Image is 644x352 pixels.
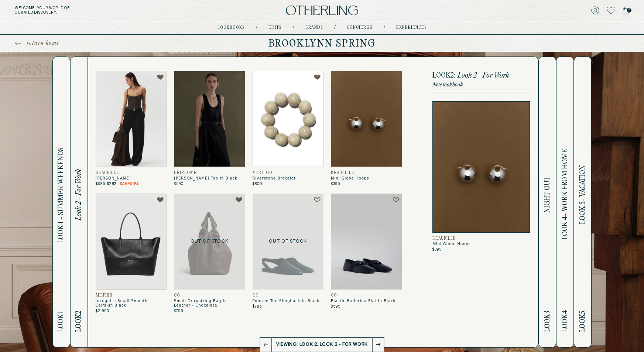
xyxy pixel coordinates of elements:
[174,309,183,313] span: $795
[432,247,442,252] span: $395
[331,176,402,181] span: Mini Globe Hoops
[75,169,83,221] span: Look 2 - For Work
[96,293,113,298] span: Metier
[579,311,587,332] span: Look 5
[331,182,340,186] span: $395
[556,57,574,348] button: Look4Look 4- Work from home
[15,6,199,15] h5: Welcome . Your world of curated discovery.
[253,293,259,298] span: CO
[96,194,167,290] img: Incognito Small Smooth Calfskin Black
[96,176,167,181] span: [PERSON_NAME]
[543,177,552,213] span: Night Out
[331,71,402,167] img: Mini Globe Hoops
[293,25,294,31] div: /
[174,194,245,290] p: Out of Stock
[217,26,245,30] a: lookbooks
[432,101,530,233] img: Mini Globe Hoops
[432,236,456,241] span: Beaufille
[253,171,273,175] span: Vertigo
[331,299,402,303] span: Elastic Ballerina Flat In Black
[574,57,592,348] button: Look5Look 5- Vacation
[15,40,59,47] a: return home
[253,194,324,290] a: Pointed Toe Slingback in BlackOut of Stock
[286,6,358,16] img: logo
[561,149,569,240] span: Look 4- Work from home
[174,299,245,308] span: Small Drawstring Bag In Leather - Chocalate
[174,194,245,290] a: Small Drawstring Bag in Leather - ChocalateOut of Stock
[543,311,552,332] span: Look 3
[174,171,197,175] span: Heirlome
[331,293,337,298] span: CO
[396,26,427,30] a: experiences
[305,26,323,30] a: Brands
[384,25,385,31] div: /
[432,72,455,79] span: Look 2 :
[253,182,262,186] span: $800
[174,182,184,186] span: $590
[57,148,65,243] span: Look 1 - Summer Weekends
[70,57,88,348] button: Look2Look 2 - For Work
[57,312,65,332] span: Look 1
[52,57,70,348] button: Look1Look 1 - Summer Weekends
[331,304,340,309] span: $595
[174,71,245,167] img: Margot Top in Black
[253,304,262,309] span: $795
[268,26,282,30] a: Edits
[75,311,83,332] span: Look 2
[561,310,569,332] span: Look 4
[256,25,257,31] div: /
[107,182,139,186] p: $292
[432,82,530,88] p: New lookbook
[331,194,402,290] img: Elastic Ballerina Flat in Black
[331,171,354,175] span: Beaufille
[174,176,245,181] span: [PERSON_NAME] Top In Black
[458,72,509,79] span: Look 2 - For Work
[579,165,587,225] span: Look 5- Vacation
[96,71,167,167] img: Erwin Trouser
[538,57,556,348] button: Look3Night Out
[174,293,180,298] span: CO
[271,341,373,348] p: Viewing: Look 2. Look 2 - For Work
[627,8,631,13] span: 2
[623,5,629,16] a: 2
[96,182,105,186] span: $585
[120,182,139,186] span: Save 50 %
[27,40,59,47] span: return home
[432,242,530,246] span: Mini Globe Hoops
[253,194,324,290] p: Out of Stock
[253,71,324,167] img: RIVERSTONE BRACELET
[15,37,629,49] h1: Brooklynn Spring
[96,309,109,313] span: $2,950
[96,171,119,175] span: Beaufille
[347,26,373,30] a: concierge
[334,25,336,31] div: /
[253,299,324,303] span: Pointed Toe Slingback In Black
[253,176,324,181] span: Riverstone Bracelet
[96,299,167,308] span: Incognito Small Smooth Calfskin Black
